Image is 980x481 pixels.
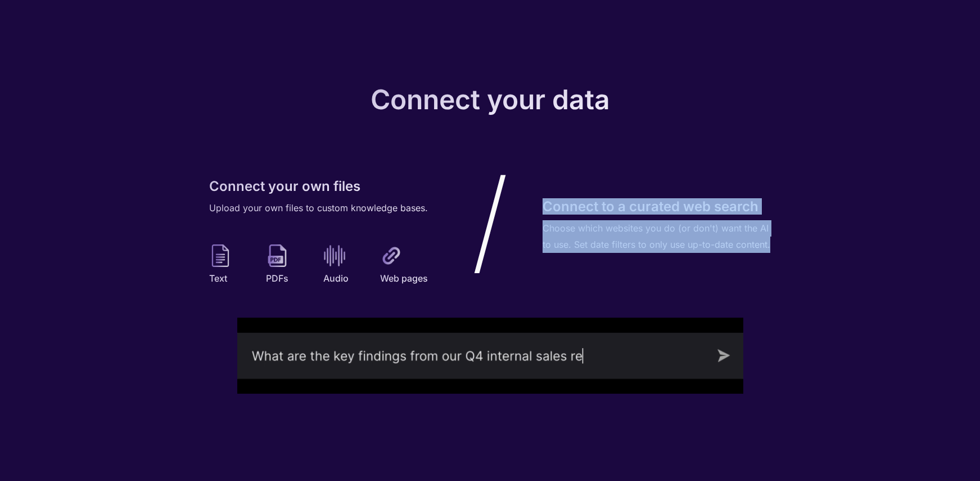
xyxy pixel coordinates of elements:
p: PDFs [266,273,323,284]
img: ZbNM2bdM23TV9A1oPs2CxK53PAAAAAElFTkSuQmCC [380,244,403,267]
p: Upload your own files to custom knowledge bases. [209,200,438,216]
img: wVYZyA2+aQZywAAAABJRU5ErkJggg== [266,244,288,267]
img: 07vHTMR9mNDtjWCgLLx6gAAAABJRU5ErkJggg== [209,244,232,267]
p: Choose which websites you do (or don't) want the AI to use. Set date filters to only use up-to-da... [543,220,771,253]
p: / [471,163,509,276]
p: Connect your data [371,83,610,116]
img: Dark_mode_website_gif_2_project.6574c3f8cb897b357a97.gif [237,318,743,394]
img: XAQNm7h06alf+k+dB3bPHY4mAHmBmrvfAnXc9O0tx3x+GXLj8BDudE67vQ9C0AAAAASUVORK5CYII= [323,244,346,267]
p: Connect to a curated web search [543,198,771,215]
p: Audio [323,273,381,284]
p: Web pages [380,273,437,284]
p: Connect your own files [209,178,438,194]
p: Text [209,273,267,284]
